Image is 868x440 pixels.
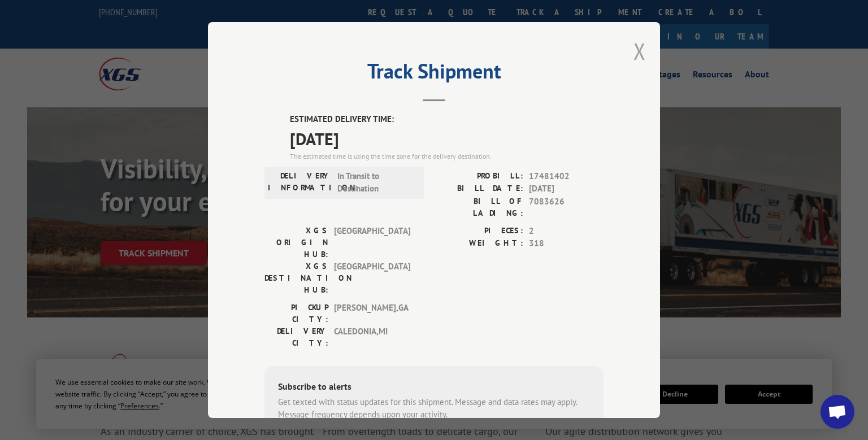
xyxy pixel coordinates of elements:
span: [PERSON_NAME] , GA [334,302,410,325]
h2: Track Shipment [264,63,604,85]
span: 2 [529,225,604,238]
label: DELIVERY INFORMATION: [268,170,332,195]
label: PIECES: [434,225,523,238]
span: In Transit to Destination [337,170,414,195]
div: The estimated time is using the time zone for the delivery destination. [290,151,604,162]
label: XGS DESTINATION HUB: [264,260,328,296]
label: ESTIMATED DELIVERY TIME: [290,113,604,126]
span: [DATE] [529,182,604,195]
label: PROBILL: [434,170,523,183]
div: Get texted with status updates for this shipment. Message and data rates may apply. Message frequ... [278,396,590,421]
span: 17481402 [529,170,604,183]
span: [DATE] [290,126,604,151]
span: 7083626 [529,195,604,219]
span: 318 [529,237,604,250]
label: DELIVERY CITY: [264,325,328,349]
div: Subscribe to alerts [278,380,590,396]
label: WEIGHT: [434,237,523,250]
span: CALEDONIA , MI [334,325,410,349]
label: PICKUP CITY: [264,302,328,325]
label: XGS ORIGIN HUB: [264,225,328,260]
span: [GEOGRAPHIC_DATA] [334,260,410,296]
label: BILL DATE: [434,182,523,195]
button: Close modal [633,36,646,66]
div: Open chat [821,395,854,429]
label: BILL OF LADING: [434,195,523,219]
span: [GEOGRAPHIC_DATA] [334,225,410,260]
